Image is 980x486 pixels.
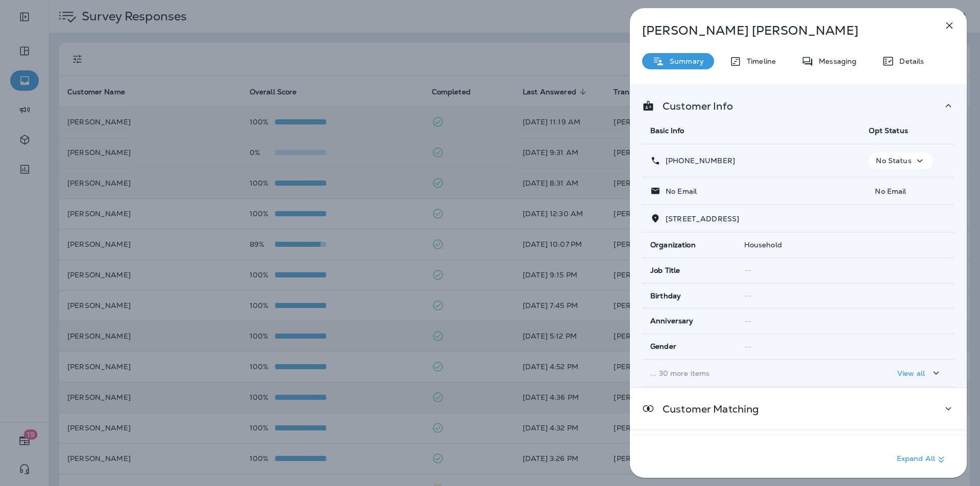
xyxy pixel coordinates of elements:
span: -- [744,317,751,326]
span: Basic Info [650,126,684,135]
p: [PHONE_NUMBER] [660,157,735,165]
p: Expand All [897,453,947,466]
p: Summary [665,57,704,65]
button: No Status [869,152,933,169]
p: [PERSON_NAME] [PERSON_NAME] [642,23,921,38]
p: Customer Matching [654,405,759,413]
p: No Status [876,157,911,165]
p: ... 30 more items [650,369,852,377]
span: -- [744,291,751,300]
p: Timeline [742,57,776,65]
span: [STREET_ADDRESS] [666,214,739,223]
span: -- [744,342,751,351]
p: No Email [869,187,946,195]
span: Anniversary [650,317,694,325]
span: Birthday [650,292,681,300]
p: No Email [660,187,697,195]
button: View all [893,364,946,382]
p: View all [897,369,925,377]
p: Customer Info [654,102,733,110]
span: Organization [650,241,696,249]
span: Gender [650,342,676,351]
p: Details [894,57,924,65]
span: Household [744,240,782,249]
span: Job Title [650,266,680,275]
span: Opt Status [869,126,908,135]
button: Expand All [893,450,951,469]
p: Messaging [814,57,856,65]
span: -- [744,266,751,275]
